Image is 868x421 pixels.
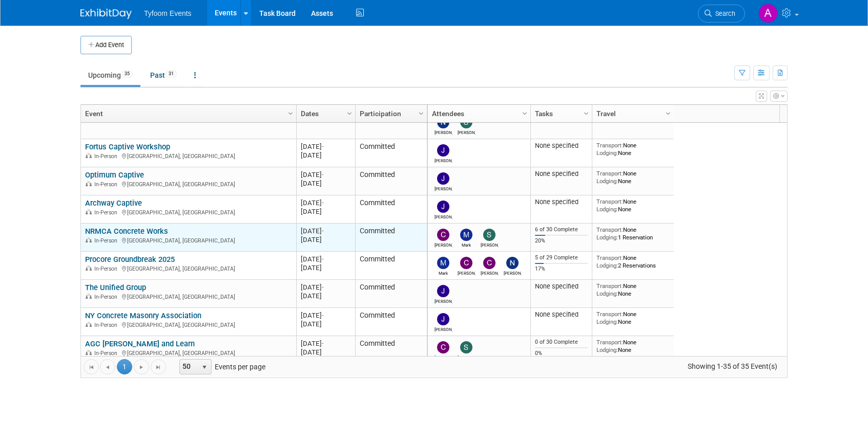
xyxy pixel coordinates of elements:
div: 6 of 30 Complete [535,226,588,233]
div: [GEOGRAPHIC_DATA], [GEOGRAPHIC_DATA] [85,292,292,301]
span: Tyfoom Events [144,9,192,17]
span: Column Settings [417,109,425,118]
a: Go to the first page [84,359,99,374]
div: None None [596,339,670,353]
div: Nathan Nelson [504,269,522,276]
div: None None [596,311,670,325]
span: Transport: [596,142,623,149]
span: Column Settings [664,109,672,118]
div: Mark Nelson [435,269,452,276]
img: Corbin Nelson [437,341,449,353]
div: Jason Cuskelly [435,213,452,219]
a: Go to the previous page [100,359,115,374]
div: Nathan Nelson [435,128,452,135]
a: Column Settings [416,105,427,120]
span: Transport: [596,282,623,290]
span: In-Person [94,322,120,328]
div: [GEOGRAPHIC_DATA], [GEOGRAPHIC_DATA] [85,348,292,357]
div: [DATE] [301,283,350,292]
span: Lodging: [596,206,618,213]
div: Jason Cuskelly [435,325,452,332]
div: [DATE] [301,311,350,320]
div: None specified [535,170,588,178]
div: Steve Davis [481,241,499,248]
td: Committed [355,224,427,252]
div: [DATE] [301,339,350,348]
div: Jason Cuskelly [435,185,452,191]
span: 31 [166,70,177,78]
span: Lodging: [596,234,618,241]
span: Column Settings [345,109,354,118]
div: None None [596,198,670,213]
span: - [322,199,324,207]
span: - [322,227,324,235]
div: 5 of 29 Complete [535,254,588,261]
div: None specified [535,198,588,206]
a: Column Settings [520,105,531,120]
div: [DATE] [301,151,350,160]
span: Transport: [596,198,623,205]
span: Go to the previous page [104,363,112,371]
img: In-Person Event [86,294,92,299]
img: In-Person Event [86,350,92,355]
a: Column Settings [581,105,592,120]
div: Chris Walker [481,269,499,276]
div: [GEOGRAPHIC_DATA], [GEOGRAPHIC_DATA] [85,151,292,160]
a: Go to the next page [134,359,149,374]
a: Participation [360,105,420,122]
img: Jason Cuskelly [437,201,449,213]
img: In-Person Event [86,265,92,271]
div: [DATE] [301,320,350,328]
a: Column Settings [663,105,674,120]
div: [DATE] [301,263,350,272]
div: Steve Davis [458,353,476,360]
a: Dates [301,105,348,122]
span: 1 [117,359,132,374]
span: - [322,312,324,319]
span: Lodging: [596,178,618,185]
div: None specified [535,282,588,291]
img: Corbin Nelson [460,257,472,269]
div: [DATE] [301,207,350,216]
span: Column Settings [286,109,295,118]
span: Lodging: [596,262,618,269]
span: Transport: [596,339,623,346]
img: Jason Cuskelly [437,313,449,325]
span: 50 [180,360,197,374]
div: [GEOGRAPHIC_DATA], [GEOGRAPHIC_DATA] [85,236,292,245]
div: [DATE] [301,255,350,263]
span: Transport: [596,170,623,177]
a: Upcoming35 [80,65,140,85]
img: Jason Cuskelly [437,144,449,157]
img: Nathan Nelson [506,257,519,269]
img: Jason Cuskelly [437,172,449,185]
div: [DATE] [301,198,350,207]
span: 35 [121,70,133,78]
img: Steve Davis [460,116,472,128]
div: 0 of 30 Complete [535,339,588,346]
a: Search [698,5,745,23]
img: Mark Nelson [460,229,472,241]
span: Column Settings [521,109,529,118]
div: None None [596,282,670,297]
td: Committed [355,308,427,336]
span: Lodging: [596,149,618,157]
img: Nathan Nelson [437,116,449,128]
img: ExhibitDay [80,9,132,19]
span: Transport: [596,254,623,261]
a: Optimum Captive [85,170,144,180]
span: In-Person [94,153,120,160]
span: Lodging: [596,318,618,325]
span: Go to the last page [154,363,162,371]
div: Corbin Nelson [435,353,452,360]
div: [DATE] [301,142,350,151]
span: Lodging: [596,346,618,353]
span: In-Person [94,209,120,216]
td: Committed [355,336,427,364]
td: Committed [355,280,427,308]
div: Jason Cuskelly [435,157,452,163]
td: Committed [355,252,427,280]
span: In-Person [94,265,120,272]
a: Go to the last page [151,359,166,374]
img: In-Person Event [86,153,92,158]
